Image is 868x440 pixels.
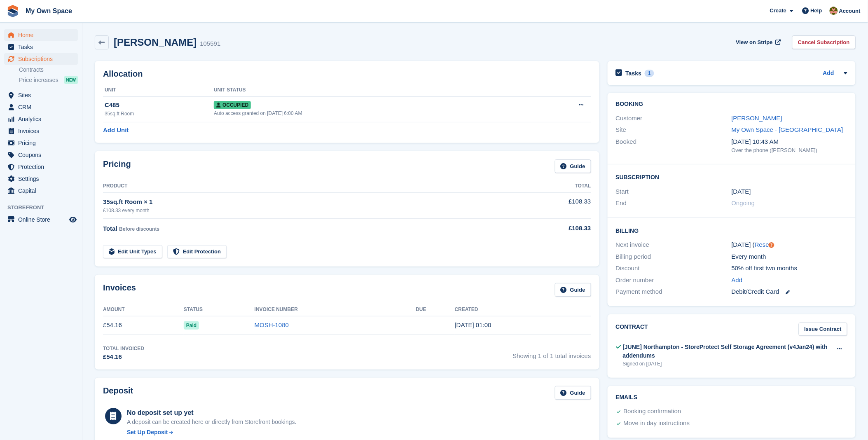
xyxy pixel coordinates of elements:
a: Guide [555,386,591,400]
span: Sites [18,89,68,101]
a: Edit Protection [167,245,227,259]
div: No deposit set up yet [127,408,297,418]
div: £108.33 every month [103,207,516,214]
th: Unit [103,84,214,97]
span: Protection [18,161,68,173]
img: Keely Collin [830,7,838,15]
th: Product [103,180,516,193]
a: menu [4,113,78,125]
a: Set Up Deposit [127,428,297,437]
a: menu [4,214,78,225]
time: 2025-09-03 00:00:44 UTC [455,321,491,328]
a: menu [4,161,78,173]
a: Preview store [68,215,78,225]
div: Start [616,187,732,197]
div: Order number [616,276,732,285]
span: Account [839,7,861,15]
a: Add [823,69,834,78]
p: A deposit can be created here or directly from Storefront bookings. [127,418,297,426]
span: Help [811,7,822,15]
div: [DATE] 10:43 AM [732,137,847,147]
div: Payment method [616,287,732,297]
td: £108.33 [516,192,591,218]
div: Signed on [DATE] [623,360,832,367]
div: Site [616,125,732,135]
a: Contracts [19,66,78,74]
div: [DATE] ( ) [732,240,847,250]
div: 35sq.ft Room [105,110,214,117]
span: Analytics [18,113,68,125]
div: Move in day instructions [624,419,690,428]
a: menu [4,125,78,137]
span: Settings [18,173,68,185]
a: [PERSON_NAME] [732,115,782,122]
div: Next invoice [616,240,732,250]
a: menu [4,185,78,197]
span: Tasks [18,41,68,53]
a: Price increases NEW [19,75,78,84]
span: Online Store [18,214,68,225]
span: Occupied [214,101,251,109]
a: Cancel Subscription [792,35,856,49]
a: My Own Space [22,4,75,18]
span: Capital [18,185,68,197]
span: Subscriptions [18,53,68,65]
a: Reset [755,241,771,248]
a: menu [4,101,78,113]
th: Total [516,180,591,193]
span: Coupons [18,149,68,161]
h2: Tasks [626,70,642,77]
div: End [616,199,732,208]
h2: Deposit [103,386,133,400]
a: menu [4,149,78,161]
h2: Invoices [103,283,136,297]
div: Booked [616,137,732,154]
div: Discount [616,264,732,273]
div: Over the phone ([PERSON_NAME]) [732,146,847,154]
h2: Billing [616,226,847,234]
span: Paid [184,321,199,330]
div: 1 [645,70,654,77]
a: Guide [555,159,591,173]
div: 35sq.ft Room × 1 [103,197,516,207]
span: Ongoing [732,199,755,206]
td: £54.16 [103,316,184,335]
div: Auto access granted on [DATE] 6:00 AM [214,110,529,117]
div: £54.16 [103,352,144,362]
h2: Booking [616,101,847,108]
div: Billing period [616,252,732,262]
span: Showing 1 of 1 total invoices [513,345,591,362]
div: [JUNE] Northampton - StoreProtect Self Storage Agreement (v4Jan24) with addendums [623,343,832,360]
a: MOSH-1080 [255,321,289,328]
div: £108.33 [516,224,591,233]
span: Invoices [18,125,68,137]
th: Status [184,303,255,316]
div: 105591 [200,39,220,49]
th: Due [416,303,455,316]
div: Every month [732,252,847,262]
div: Set Up Deposit [127,428,168,437]
a: Guide [555,283,591,297]
a: menu [4,89,78,101]
h2: Subscription [616,173,847,181]
div: C485 [105,101,214,110]
th: Unit Status [214,84,529,97]
a: menu [4,53,78,65]
a: menu [4,29,78,41]
a: Add [732,276,743,285]
div: Tooltip anchor [768,241,775,249]
th: Created [455,303,591,316]
span: Pricing [18,137,68,149]
div: Debit/Credit Card [732,287,847,297]
a: Add Unit [103,126,129,135]
span: Storefront [7,204,82,212]
span: Total [103,225,117,232]
span: Home [18,29,68,41]
div: NEW [64,76,78,84]
img: stora-icon-8386f47178a22dfd0bd8f6a31ec36ba5ce8667c1dd55bd0f319d3a0aa187defe.svg [7,5,19,17]
span: View on Stripe [736,38,773,47]
div: Total Invoiced [103,345,144,352]
span: Price increases [19,76,58,84]
a: menu [4,41,78,53]
h2: Pricing [103,159,131,173]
